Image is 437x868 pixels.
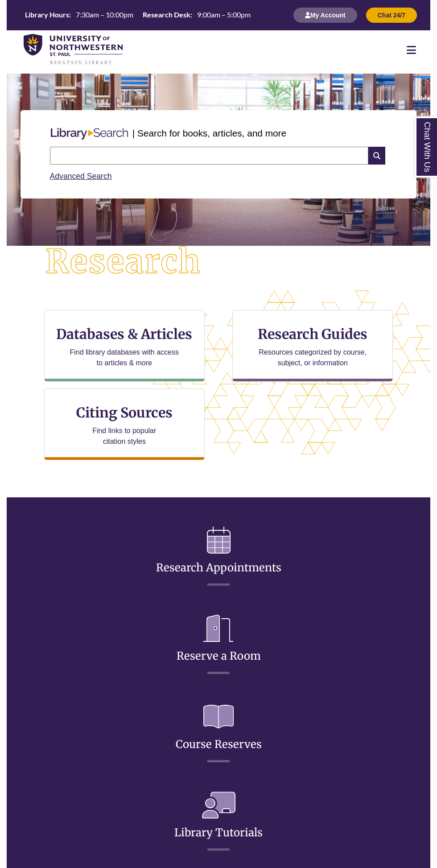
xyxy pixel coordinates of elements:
a: Course Reserves [176,716,262,751]
h3: Databases & Articles [52,326,197,343]
h3: Research Guides [240,326,385,343]
a: My Account [293,11,357,19]
th: Research Desk: [139,10,194,20]
img: Research [28,229,219,295]
p: Resources categorized by course, subject, or information [255,347,371,368]
span: 9:00am – 5:00pm [197,10,251,19]
a: Research Appointments [156,539,281,575]
a: Research Guides Resources categorized by course, subject, or information [232,310,393,381]
a: Hours Today [21,10,254,21]
a: Databases & Articles Find library databases with access to articles & more [44,310,205,381]
button: Chat 24/7 [366,8,417,23]
a: Advanced Search [50,172,112,181]
button: My Account [293,8,357,23]
img: UNWSP Library Logo [24,34,123,65]
span: 7:30am – 10:00pm [76,10,133,19]
a: Citing Sources Find links to popular citation styles [44,389,205,460]
img: Libary Search [46,124,132,143]
a: Chat 24/7 [366,11,417,19]
th: Library Hours: [21,10,72,20]
h3: Citing Sources [70,404,179,421]
p: | Search for books, articles, and more [132,126,286,140]
p: Find links to popular citation styles [81,426,168,447]
a: Reserve a Room [177,628,261,663]
i: Search [368,147,385,165]
a: Library Tutorials [174,804,263,839]
table: Hours Today [21,10,254,20]
p: Find library databases with access to articles & more [66,347,182,368]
